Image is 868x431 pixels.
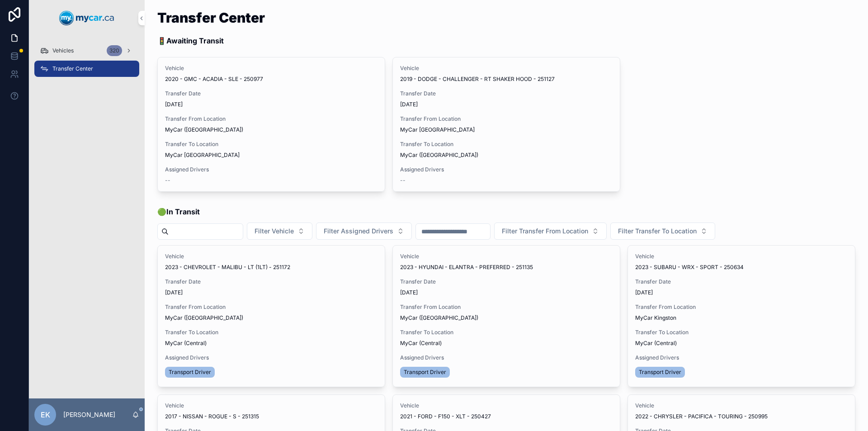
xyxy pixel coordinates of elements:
button: Select Button [610,223,715,240]
button: Select Button [494,223,607,240]
span: Transfer To Location [400,329,613,336]
span: -- [165,177,170,184]
span: Transfer Date [165,90,377,97]
span: Transport Driver [404,369,446,376]
span: [DATE] [635,289,848,296]
span: EK [41,409,50,420]
span: Transfer To Location [165,141,377,148]
span: MyCar ([GEOGRAPHIC_DATA]) [400,314,478,322]
span: Transfer Center [52,65,93,72]
span: Assigned Drivers [635,354,848,361]
span: Vehicle [635,253,848,260]
span: MyCar [GEOGRAPHIC_DATA] [165,152,240,159]
span: Assigned Drivers [400,354,613,361]
span: Vehicles [52,47,74,54]
span: 🟢 [157,206,200,217]
span: Transfer From Location [400,303,613,311]
span: MyCar (Central) [635,340,677,347]
a: Vehicle2023 - CHEVROLET - MALIBU - LT (1LT) - 251172Transfer Date[DATE]Transfer From LocationMyCa... [157,245,385,387]
span: Transfer Date [635,278,848,285]
span: 2022 - CHRYSLER - PACIFICA - TOURING - 250995 [635,413,768,420]
a: Vehicles320 [34,43,139,59]
span: Transport Driver [169,369,211,376]
span: 2021 - FORD - F150 - XLT - 250427 [400,413,491,420]
button: Select Button [316,223,412,240]
span: Assigned Drivers [165,166,377,173]
span: Vehicle [400,65,613,72]
a: Vehicle2020 - GMC - ACADIA - SLE - 250977Transfer Date[DATE]Transfer From LocationMyCar ([GEOGRAP... [157,57,385,192]
span: MyCar (Central) [400,340,442,347]
span: [DATE] [165,289,377,296]
div: scrollable content [29,36,145,89]
span: Filter Assigned Drivers [324,227,393,236]
span: 2023 - CHEVROLET - MALIBU - LT (1LT) - 251172 [165,264,290,271]
span: [DATE] [400,101,613,108]
span: Transport Driver [639,369,681,376]
span: Transfer Date [400,90,613,97]
span: MyCar ([GEOGRAPHIC_DATA]) [400,152,478,159]
span: -- [400,177,406,184]
a: Vehicle2023 - SUBARU - WRX - SPORT - 250634Transfer Date[DATE]Transfer From LocationMyCar Kingsto... [627,245,855,387]
span: MyCar Kingston [635,314,676,322]
strong: Awaiting Transit [166,36,224,45]
div: 320 [107,45,122,56]
span: Transfer From Location [165,115,377,123]
span: Transfer Date [165,278,377,285]
span: 2023 - SUBARU - WRX - SPORT - 250634 [635,264,744,271]
span: MyCar (Central) [165,340,207,347]
h1: Transfer Center [157,11,265,24]
span: Transfer From Location [400,115,613,123]
span: Transfer From Location [165,303,377,311]
span: 2020 - GMC - ACADIA - SLE - 250977 [165,76,263,83]
span: 2019 - DODGE - CHALLENGER - RT SHAKER HOOD - 251127 [400,76,555,83]
a: Vehicle2023 - HYUNDAI - ELANTRA - PREFERRED - 251135Transfer Date[DATE]Transfer From LocationMyCa... [392,245,620,387]
p: 🚦 [157,35,265,46]
a: Vehicle2019 - DODGE - CHALLENGER - RT SHAKER HOOD - 251127Transfer Date[DATE]Transfer From Locati... [392,57,620,192]
span: Filter Transfer To Location [618,227,697,236]
span: Assigned Drivers [400,166,613,173]
span: MyCar [GEOGRAPHIC_DATA] [400,126,475,133]
span: Transfer To Location [400,141,613,148]
span: MyCar ([GEOGRAPHIC_DATA]) [165,126,243,133]
span: Transfer To Location [165,329,377,336]
span: 2023 - HYUNDAI - ELANTRA - PREFERRED - 251135 [400,264,533,271]
span: Assigned Drivers [165,354,377,361]
strong: In Transit [166,207,200,216]
img: App logo [59,11,114,25]
span: Filter Vehicle [255,227,294,236]
a: Transfer Center [34,61,139,77]
span: 2017 - NISSAN - ROGUE - S - 251315 [165,413,259,420]
span: [DATE] [400,289,613,296]
span: Vehicle [165,402,377,409]
span: MyCar ([GEOGRAPHIC_DATA]) [165,314,243,322]
button: Select Button [247,223,312,240]
span: Transfer To Location [635,329,848,336]
span: Vehicle [400,253,613,260]
span: Vehicle [635,402,848,409]
span: Transfer From Location [635,303,848,311]
span: Vehicle [165,65,377,72]
p: [PERSON_NAME] [63,410,115,419]
span: Vehicle [400,402,613,409]
span: Transfer Date [400,278,613,285]
span: Vehicle [165,253,377,260]
span: Filter Transfer From Location [502,227,588,236]
span: [DATE] [165,101,377,108]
